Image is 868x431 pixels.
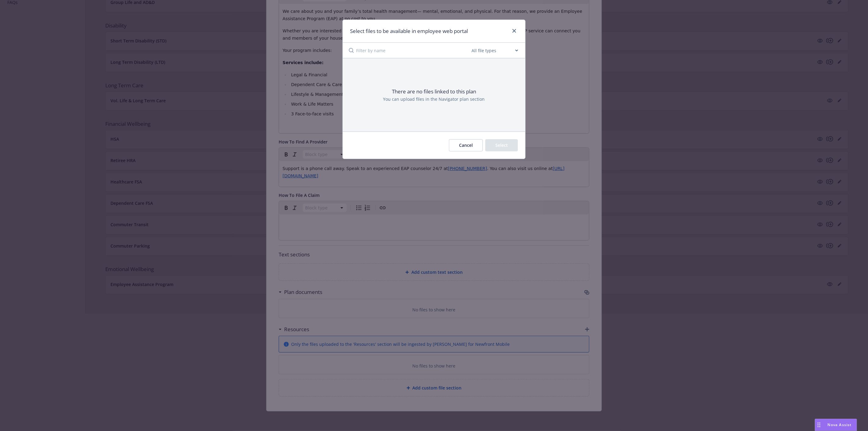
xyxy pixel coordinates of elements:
[392,88,476,96] p: There are no files linked to this plan
[383,96,485,102] p: You can upload files in the Navigator plan section
[356,43,470,58] input: Filter by name
[511,27,518,34] a: close
[349,48,354,53] svg: Search
[350,27,468,35] h1: Select files to be available in employee web portal
[449,139,483,151] button: Cancel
